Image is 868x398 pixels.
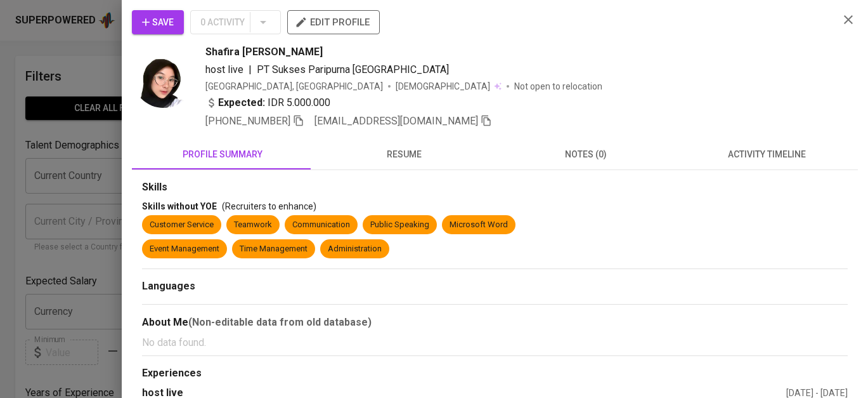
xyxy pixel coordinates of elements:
span: PT Sukses Paripurna [GEOGRAPHIC_DATA] [257,63,449,76]
b: (Non-editable data from old database) [188,316,372,328]
span: [EMAIL_ADDRESS][DOMAIN_NAME] [314,115,478,127]
p: Not open to relocation [514,80,602,93]
button: edit profile [287,10,380,34]
div: Customer Service [150,219,214,231]
div: Time Management [240,243,308,255]
div: Event Management [150,243,219,255]
div: IDR 5.000.000 [205,95,330,110]
span: | [249,62,252,77]
div: Experiences [142,366,848,381]
div: Microsoft Word [450,219,508,231]
span: activity timeline [684,147,850,163]
span: resume [321,147,487,163]
b: Expected: [218,95,265,110]
span: edit profile [297,14,370,30]
div: Skills [142,180,848,195]
span: profile summary [139,147,306,163]
span: Skills without YOE [142,201,217,211]
img: 3922441d31f11a0d711031de53f216fd.jpeg [132,44,195,108]
span: [PHONE_NUMBER] [205,115,290,127]
div: Public Speaking [370,219,429,231]
div: About Me [142,315,848,330]
div: Administration [328,243,382,255]
button: Save [132,10,184,34]
span: notes (0) [503,147,669,163]
div: [GEOGRAPHIC_DATA], [GEOGRAPHIC_DATA] [205,80,383,93]
span: Save [142,15,174,30]
div: Teamwork [234,219,272,231]
div: Communication [292,219,350,231]
span: Shafira [PERSON_NAME] [205,44,323,60]
span: [DEMOGRAPHIC_DATA] [396,80,492,93]
span: (Recruiters to enhance) [222,201,316,211]
a: edit profile [287,17,380,27]
div: Languages [142,279,848,294]
p: No data found. [142,335,848,350]
span: host live [205,63,243,76]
